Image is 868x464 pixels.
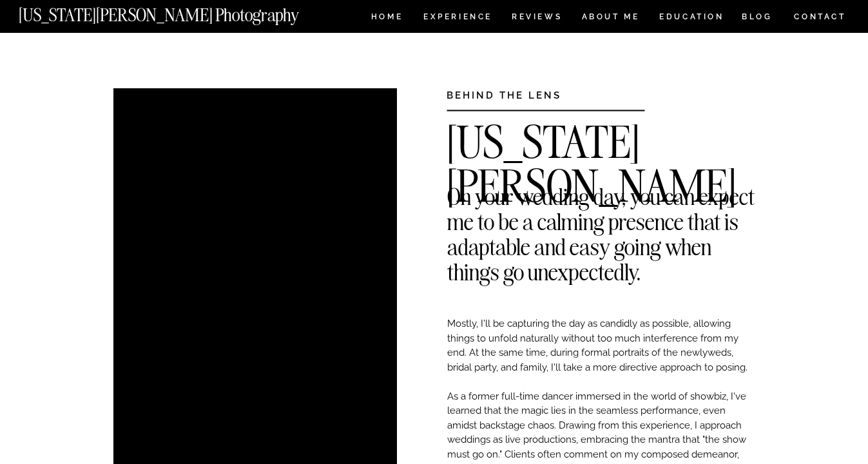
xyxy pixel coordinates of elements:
[423,13,491,24] a: Experience
[512,13,560,24] a: REVIEWS
[742,13,773,24] a: BLOG
[447,88,604,98] h3: BEHIND THE LENS
[447,121,755,140] h2: [US_STATE][PERSON_NAME]
[793,10,847,24] a: CONTACT
[19,6,342,17] a: [US_STATE][PERSON_NAME] Photography
[447,184,755,203] h2: On your wedding day, you can expect me to be a calming presence that is adaptable and easy going ...
[581,13,640,24] a: ABOUT ME
[369,13,405,24] a: HOME
[658,13,726,24] a: EDUCATION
